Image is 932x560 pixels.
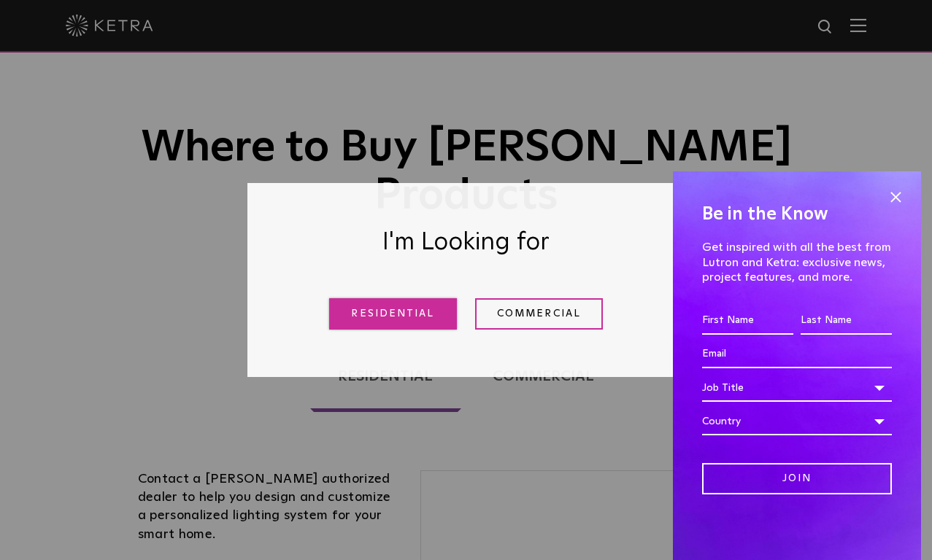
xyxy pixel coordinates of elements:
input: Join [702,463,892,494]
h3: I'm Looking for [284,219,649,266]
div: Job Title [702,374,892,402]
input: Last Name [801,307,892,335]
p: Get inspired with all the best from Lutron and Ketra: exclusive news, project features, and more. [702,239,892,284]
input: First Name [702,307,793,335]
h4: Be in the Know [702,201,892,228]
a: Commercial [475,298,603,330]
a: Residential [329,298,457,330]
div: Country [702,408,892,435]
input: Email [702,341,892,368]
